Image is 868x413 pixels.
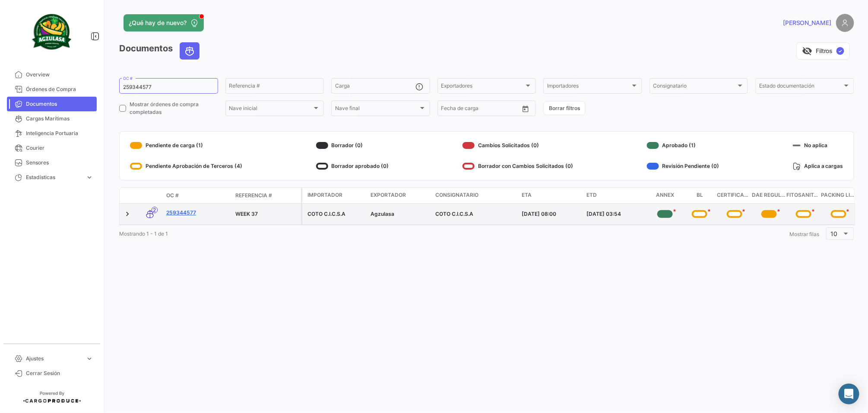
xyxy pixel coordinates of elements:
span: 2 [152,207,158,213]
datatable-header-cell: Importador [302,188,367,203]
span: Órdenes de Compra [26,85,93,93]
span: visibility_off [802,46,812,56]
span: Referencia # [235,192,272,199]
img: agzulasa-logo.png [30,10,73,54]
input: Desde [441,107,457,113]
datatable-header-cell: CERTIFICADO CO [717,188,752,203]
div: Borrador con Cambios Solicitados (0) [463,159,573,173]
span: expand_more [86,173,93,181]
input: Hasta [463,107,500,113]
div: Revisión Pendiente (0) [647,159,719,173]
span: Mostrar órdenes de compra completadas [130,101,218,116]
span: Estadísticas [26,173,82,181]
datatable-header-cell: ANNEX [648,188,682,203]
span: Consignatario [653,84,737,90]
span: COTO C.I.C.S.A [435,211,473,217]
datatable-header-cell: PACKING LIST [821,188,856,203]
span: Nave final [335,107,418,113]
span: Ajustes [26,355,82,363]
span: BL [697,191,703,200]
span: PACKING LIST [821,191,856,200]
span: Nave inicial [229,107,313,113]
span: ETD [586,191,597,199]
span: DAE REGULARIZADA [752,191,786,200]
div: [DATE] 03:54 [586,210,644,218]
span: ANNEX [656,191,674,200]
span: Inteligencia Portuaria [26,129,93,137]
div: Aplica a cargas [793,159,843,173]
button: Borrar filtros [543,101,586,115]
span: 10 [831,230,838,237]
a: Courier [7,141,97,155]
img: placeholder-user.png [836,14,854,32]
div: [DATE] 08:00 [522,210,580,218]
a: 259344577 [166,209,228,217]
span: Exportador [371,191,406,199]
div: Pendiente Aprobación de Terceros (4) [130,159,242,173]
a: Cargas Marítimas [7,111,97,126]
div: WEEK 37 [235,210,298,218]
span: Cargas Marítimas [26,115,93,123]
datatable-header-cell: FITOSANITARIO [786,188,821,203]
datatable-header-cell: Exportador [367,188,432,203]
span: ¿Qué hay de nuevo? [129,19,187,27]
button: Open calendar [519,102,532,115]
datatable-header-cell: ETD [583,188,648,203]
span: Exportadores [441,84,525,90]
span: CERTIFICADO CO [717,191,752,200]
div: Pendiente de carga (1) [130,139,242,152]
span: Importadores [547,84,630,90]
h3: Documentos [119,42,202,60]
datatable-header-cell: Modo de Transporte [137,192,163,199]
span: Mostrando 1 - 1 de 1 [119,230,168,237]
a: Sensores [7,155,97,170]
a: Expand/Collapse Row [123,210,132,218]
div: No aplica [793,139,843,152]
div: Borrador aprobado (0) [316,159,389,173]
span: Overview [26,71,93,79]
span: Documentos [26,100,93,108]
span: Importador [307,191,342,199]
span: Mostrar filas [789,231,819,237]
div: Agzulasa [371,210,428,218]
div: Cambios Solicitados (0) [463,139,573,152]
div: Abrir Intercom Messenger [839,384,859,404]
div: Aprobado (1) [647,139,719,152]
div: COTO C.I.C.S.A [307,210,364,218]
datatable-header-cell: BL [682,188,717,203]
button: visibility_offFiltros✓ [796,42,850,60]
span: [PERSON_NAME] [783,19,832,27]
span: ✓ [836,47,844,55]
a: Órdenes de Compra [7,82,97,97]
button: ¿Qué hay de nuevo? [124,14,204,32]
datatable-header-cell: OC # [163,188,232,203]
span: ETA [522,191,532,199]
a: Inteligencia Portuaria [7,126,97,141]
span: Consignatario [435,191,478,199]
div: Borrador (0) [316,139,389,152]
span: FITOSANITARIO [786,191,821,200]
datatable-header-cell: Referencia # [232,188,301,203]
span: Courier [26,144,93,152]
span: Cerrar Sesión [26,369,93,377]
a: Documentos [7,97,97,111]
datatable-header-cell: DAE REGULARIZADA [752,188,786,203]
datatable-header-cell: ETA [518,188,583,203]
span: Estado documentación [759,84,843,90]
a: Overview [7,67,97,82]
span: expand_more [86,355,93,363]
span: OC # [166,192,179,199]
datatable-header-cell: Consignatario [432,188,518,203]
button: Ocean [180,43,199,59]
span: Sensores [26,159,93,167]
